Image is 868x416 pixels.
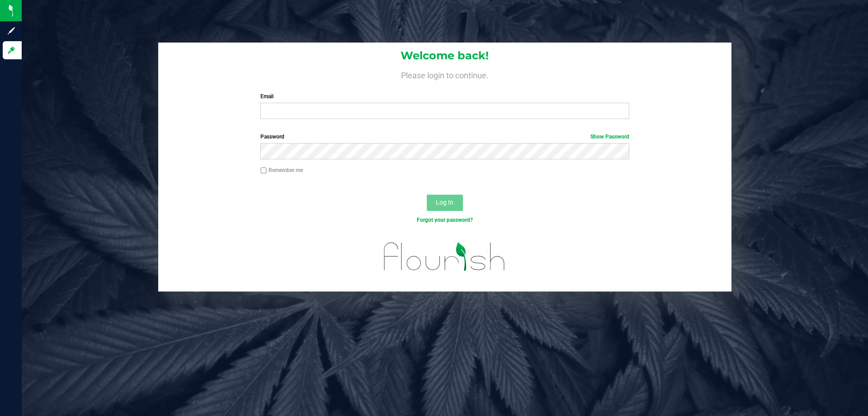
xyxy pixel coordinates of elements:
[260,134,284,140] span: Password
[373,234,516,280] img: flourish_logo.svg
[417,217,473,223] a: Forgot your password?
[590,134,629,140] a: Show Password
[260,167,267,174] input: Remember me
[7,26,16,35] inline-svg: Sign up
[158,69,731,80] h4: Please login to continue.
[158,50,731,62] h1: Welcome back!
[260,166,303,174] label: Remember me
[260,92,629,100] label: Email
[427,195,463,211] button: Log In
[7,46,16,55] inline-svg: Log in
[436,199,453,206] span: Log In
